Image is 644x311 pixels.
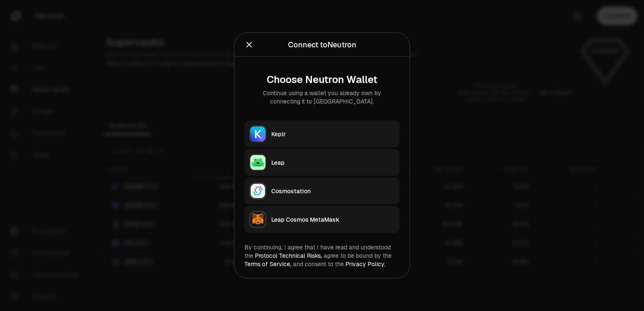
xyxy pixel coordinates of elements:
[250,127,265,142] img: Keplr
[271,187,395,195] div: Cosmostation
[271,130,395,138] div: Keplr
[250,212,265,227] img: Leap Cosmos MetaMask
[244,121,400,148] button: KeplrKeplr
[244,39,254,51] button: Close
[244,243,400,268] div: By continuing, I agree that I have read and understood the agree to be bound by the and consent t...
[271,215,395,224] div: Leap Cosmos MetaMask
[255,252,322,259] a: Protocol Technical Risks,
[251,89,393,106] div: Continue using a wallet you already own by connecting it to [GEOGRAPHIC_DATA].
[251,74,393,86] div: Choose Neutron Wallet
[244,149,400,176] button: LeapLeap
[250,184,265,199] img: Cosmostation
[288,39,356,51] div: Connect to Neutron
[244,206,400,233] button: Leap Cosmos MetaMaskLeap Cosmos MetaMask
[244,178,400,205] button: CosmostationCosmostation
[345,260,385,268] a: Privacy Policy.
[271,158,395,167] div: Leap
[250,155,265,170] img: Leap
[244,260,291,268] a: Terms of Service,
